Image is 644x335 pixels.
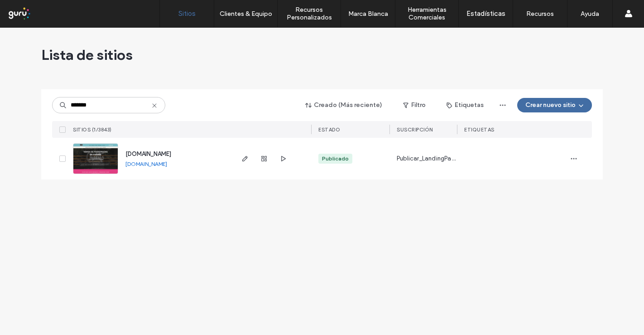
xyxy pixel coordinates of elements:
span: Suscripción [397,126,433,133]
label: Sitios [178,10,196,18]
div: Publicado [322,155,349,163]
span: ETIQUETAS [464,126,495,133]
span: SITIOS (1/3843) [73,126,112,133]
a: [DOMAIN_NAME] [125,160,167,167]
span: Publicar_LandingPage [397,154,457,163]
span: Lista de sitios [41,46,133,64]
span: ESTADO [318,126,340,133]
button: Filtro [394,98,435,112]
button: Crear nuevo sitio [517,98,592,112]
label: Estadísticas [466,10,505,18]
a: [DOMAIN_NAME] [125,151,171,157]
label: Clientes & Equipo [220,10,272,18]
button: Etiquetas [438,98,492,112]
label: Ayuda [581,10,599,18]
label: Recursos [526,10,554,18]
label: Recursos Personalizados [278,6,341,21]
label: Marca Blanca [348,10,388,18]
label: Herramientas Comerciales [395,6,458,21]
button: Creado (Más reciente) [298,98,390,112]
